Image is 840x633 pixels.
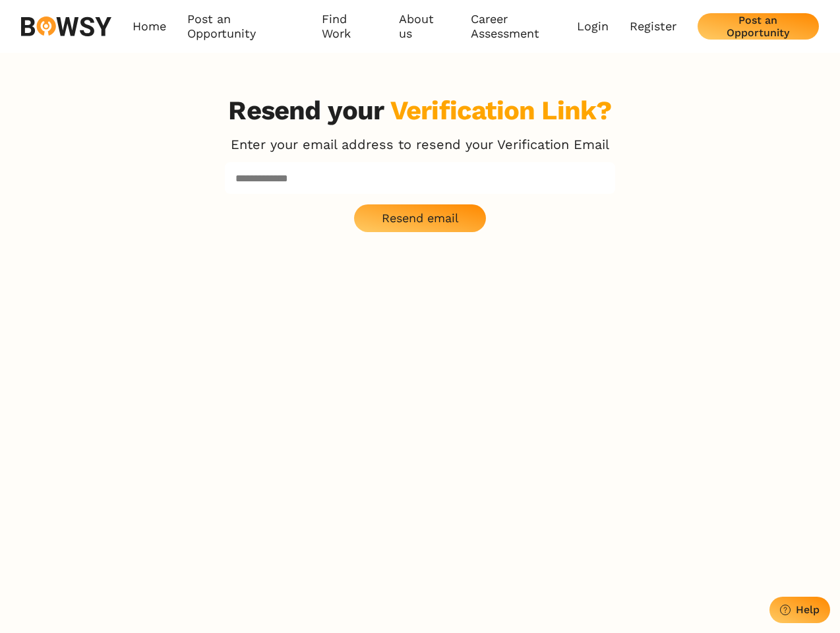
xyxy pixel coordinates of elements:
h3: Resend your [228,95,611,127]
a: Register [630,19,676,34]
a: Career Assessment [471,12,577,42]
p: Enter your email address to resend your Verification Email [231,137,609,152]
button: Resend email [354,204,486,232]
img: svg%3e [21,16,111,36]
p: Resend email [382,211,459,226]
button: Post an Opportunity [698,13,819,40]
a: Login [577,19,609,34]
div: Post an Opportunity [708,14,808,39]
div: Help [796,603,820,616]
a: Home [133,12,166,42]
div: Verification Link? [390,95,612,126]
button: Help [769,597,830,623]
